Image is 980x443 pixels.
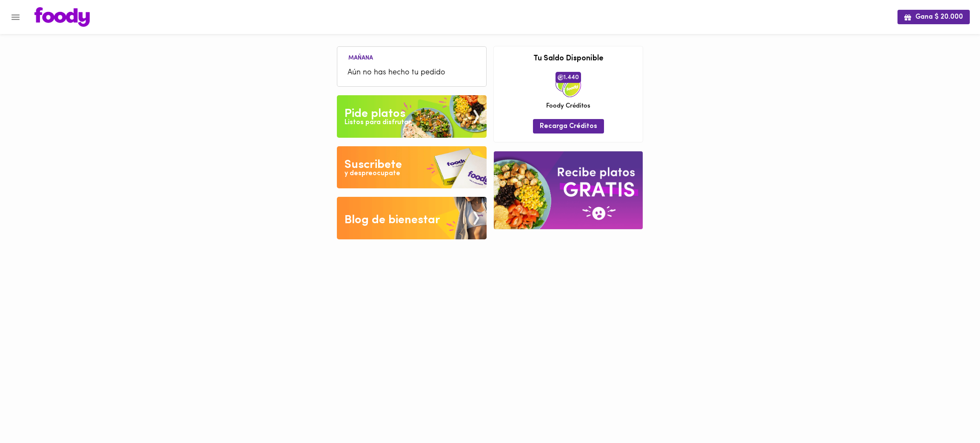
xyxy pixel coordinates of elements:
[556,72,581,97] img: credits-package.png
[345,118,411,128] div: Listos para disfrutar
[345,212,440,229] div: Blog de bienestar
[345,169,400,179] div: y despreocupate
[494,151,643,229] img: referral-banner.png
[500,55,636,63] h3: Tu Saldo Disponible
[337,146,487,189] img: Disfruta bajar de peso
[546,102,590,111] span: Foody Créditos
[558,74,564,80] img: foody-creditos.png
[556,72,581,83] span: 1.440
[931,394,971,434] iframe: Messagebird Livechat Widget
[897,10,970,24] button: Gana $ 20.000
[904,13,963,21] span: Gana $ 20.000
[533,119,604,133] button: Recarga Créditos
[342,53,380,61] li: Mañana
[5,7,26,28] button: Menu
[337,197,487,239] img: Blog de bienestar
[345,156,402,173] div: Suscribete
[348,67,476,79] span: Aún no has hecho tu pedido
[540,122,597,131] span: Recarga Créditos
[34,7,90,27] img: logo.png
[337,95,487,138] img: Pide un Platos
[345,105,405,122] div: Pide platos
